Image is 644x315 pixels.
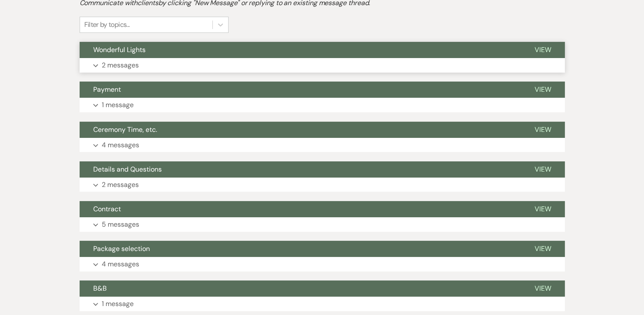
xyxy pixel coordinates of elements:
button: View [521,82,565,98]
span: View [535,284,551,293]
span: View [535,204,551,213]
span: View [535,85,551,94]
span: View [535,165,551,174]
span: View [535,125,551,134]
button: View [521,201,565,217]
p: 5 messages [102,219,139,230]
button: View [521,161,565,178]
button: View [521,122,565,138]
button: B&B [80,280,521,297]
button: 1 message [80,98,565,112]
span: B&B [93,284,107,293]
button: Ceremony Time, etc. [80,122,521,138]
span: Package selection [93,244,150,253]
button: 2 messages [80,178,565,192]
span: Details and Questions [93,165,162,174]
span: View [535,244,551,253]
p: 2 messages [102,179,139,190]
p: 4 messages [102,259,139,270]
button: Details and Questions [80,161,521,178]
button: View [521,42,565,58]
span: Payment [93,85,121,94]
span: Contract [93,204,121,213]
p: 2 messages [102,60,139,71]
span: Wonderful Lights [93,45,146,54]
button: 4 messages [80,138,565,152]
p: 4 messages [102,140,139,151]
p: 1 message [102,298,134,309]
button: View [521,241,565,257]
button: 5 messages [80,217,565,232]
button: 1 message [80,297,565,311]
span: View [535,45,551,54]
button: View [521,280,565,297]
button: Package selection [80,241,521,257]
button: 4 messages [80,257,565,271]
button: Payment [80,82,521,98]
p: 1 message [102,99,134,111]
span: Ceremony Time, etc. [93,125,157,134]
button: 2 messages [80,58,565,73]
div: Filter by topics... [84,20,130,30]
button: Wonderful Lights [80,42,521,58]
button: Contract [80,201,521,217]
